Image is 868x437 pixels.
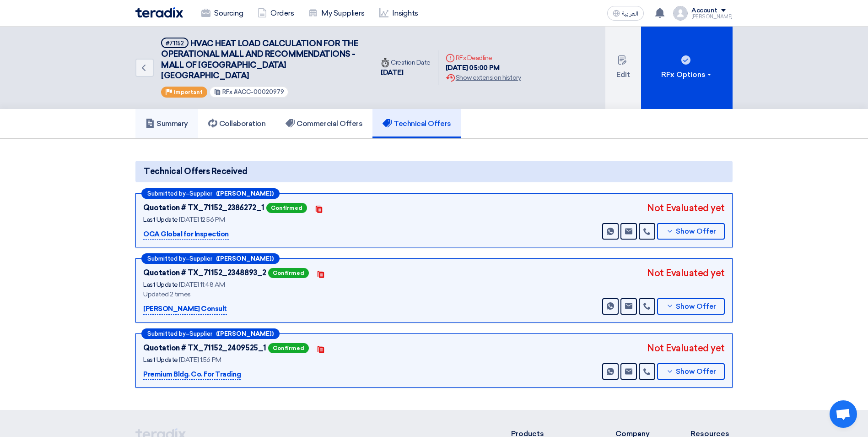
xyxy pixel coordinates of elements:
span: Supplier [189,256,212,262]
span: Submitted by [147,256,186,262]
a: Insights [372,3,426,23]
span: العربية [622,11,638,17]
div: [PERSON_NAME] [691,14,733,19]
span: [DATE] 12:56 PM [179,216,225,224]
span: Confirmed [268,268,309,278]
a: Technical Offers [372,109,461,138]
img: Teradix logo [135,7,183,18]
b: ([PERSON_NAME]) [216,191,274,197]
span: HVAC HEAT LOAD CALCULATION FOR THE OPERATIONAL MALL AND RECOMMENDATIONS - MALL OF [GEOGRAPHIC_DAT... [161,38,358,81]
span: Technical Offers Received [144,165,248,178]
b: ([PERSON_NAME]) [216,256,274,262]
img: profile_test.png [673,6,688,21]
div: Quotation # TX_71152_2409525_1 [143,343,266,354]
div: – [141,188,280,199]
span: [DATE] 11:48 AM [179,281,225,289]
div: Show extension history [446,73,521,82]
button: العربية [607,6,644,21]
b: ([PERSON_NAME]) [216,331,274,337]
div: Not Evaluated yet [647,201,725,215]
span: Last Update [143,356,178,364]
div: [DATE] [381,67,431,78]
a: My Suppliers [301,3,372,23]
h5: Summary [146,119,188,128]
button: RFx Options [641,27,733,109]
h5: HVAC HEAT LOAD CALCULATION FOR THE OPERATIONAL MALL AND RECOMMENDATIONS - MALL OF ARABIA JEDDAH [161,38,362,82]
p: [PERSON_NAME] Consult [143,304,227,315]
button: Show Offer [657,223,725,240]
div: Not Evaluated yet [647,266,725,280]
span: Confirmed [266,203,307,213]
button: Show Offer [657,363,725,380]
button: Show Offer [657,298,725,315]
a: Summary [135,109,198,138]
p: Premium Bldg. Co. For Trading [143,369,241,380]
div: [DATE] 05:00 PM [446,63,521,73]
a: Orders [250,3,301,23]
span: Last Update [143,281,178,289]
h5: Commercial Offers [286,119,362,128]
a: Sourcing [194,3,250,23]
div: RFx Options [661,69,713,80]
button: Edit [605,27,641,109]
p: OCA Global for Inspection [143,229,229,240]
a: Commercial Offers [275,109,372,138]
div: #71152 [166,40,184,46]
span: Supplier [189,331,212,337]
a: Collaboration [198,109,276,138]
div: – [141,328,280,339]
span: Show Offer [676,228,716,235]
span: Submitted by [147,191,186,197]
div: Quotation # TX_71152_2386272_1 [143,202,264,213]
span: Supplier [189,191,212,197]
span: Important [173,89,203,95]
div: – [141,253,280,264]
div: RFx Deadline [446,53,521,63]
span: Show Offer [676,368,716,375]
span: Submitted by [147,331,186,337]
h5: Technical Offers [383,119,451,128]
div: Quotation # TX_71152_2348893_2 [143,268,266,279]
span: [DATE] 1:56 PM [179,356,221,364]
div: Creation Date [381,58,431,67]
h5: Collaboration [208,119,266,128]
span: #ACC-00020979 [234,88,284,95]
div: Not Evaluated yet [647,341,725,355]
div: Account [691,7,717,15]
span: Show Offer [676,303,716,310]
span: Confirmed [268,343,309,353]
div: Open chat [830,400,857,428]
div: Updated 2 times [143,290,372,299]
span: Last Update [143,216,178,224]
span: RFx [222,88,232,95]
